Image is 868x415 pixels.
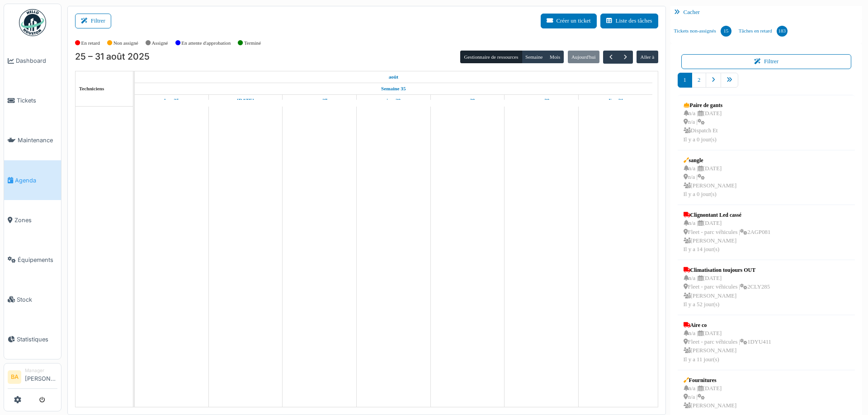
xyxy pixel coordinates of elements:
[460,51,522,63] button: Gestionnaire de ressources
[309,95,330,106] a: 27 août 2025
[735,19,791,43] a: Tâches en retard
[17,335,57,344] span: Statistiques
[692,73,706,88] a: 2
[19,9,46,36] img: Badge_color-CXgf-gQk.svg
[678,73,692,88] a: 1
[684,211,771,219] div: Clignontant Led cassé
[684,101,722,109] div: Paire de gants
[17,295,57,304] span: Stock
[4,121,61,160] a: Maintenance
[16,56,57,65] span: Dashboard
[637,51,658,63] button: Aller à
[15,176,57,185] span: Agenda
[17,96,57,105] span: Tickets
[670,19,735,43] a: Tickets non-assignés
[387,71,401,83] a: 25 août 2025
[244,39,261,47] label: Terminé
[678,73,855,95] nav: pager
[670,6,863,19] div: Cacher
[681,154,739,201] a: sangle n/a |[DATE] n/a | [PERSON_NAME]Il y a 0 jour(s)
[4,200,61,240] a: Zones
[681,264,772,311] a: Climatisation toujours OUT n/a |[DATE] Fleet - parc véhicules |2CLY285 [PERSON_NAME]Il y a 52 jou...
[4,319,61,359] a: Statistiques
[568,51,599,63] button: Aujourd'hui
[684,329,771,364] div: n/a | [DATE] Fleet - parc véhicules | 1DYU411 [PERSON_NAME] Il y a 11 jour(s)
[235,95,256,106] a: 26 août 2025
[684,376,737,384] div: Fournitures
[75,51,150,62] h2: 25 – 31 août 2025
[4,41,61,81] a: Dashboard
[4,81,61,121] a: Tickets
[681,99,725,146] a: Paire de gants n/a |[DATE] n/a | Dispatch EtIl y a 0 jour(s)
[162,95,181,106] a: 25 août 2025
[4,240,61,280] a: Équipements
[531,95,552,106] a: 30 août 2025
[546,51,564,63] button: Mois
[522,51,547,63] button: Semaine
[684,109,722,144] div: n/a | [DATE] n/a | Dispatch Et Il y a 0 jour(s)
[18,256,57,264] span: Équipements
[684,266,770,274] div: Climatisation toujours OUT
[79,86,104,91] span: Techniciens
[684,219,771,254] div: n/a | [DATE] Fleet - parc véhicules | 2AGP081 [PERSON_NAME] Il y a 14 jour(s)
[152,39,168,47] label: Assigné
[4,280,61,319] a: Stock
[81,39,100,47] label: En retard
[605,95,626,106] a: 31 août 2025
[684,274,770,309] div: n/a | [DATE] Fleet - parc véhicules | 2CLY285 [PERSON_NAME] Il y a 52 jour(s)
[4,160,61,200] a: Agenda
[681,209,773,256] a: Clignontant Led cassé n/a |[DATE] Fleet - parc véhicules |2AGP081 [PERSON_NAME]Il y a 14 jour(s)
[25,367,57,374] div: Manager
[14,216,57,224] span: Zones
[8,367,57,389] a: BA Manager[PERSON_NAME]
[684,321,771,329] div: Aire co
[618,51,633,64] button: Suivant
[113,39,138,47] label: Non assigné
[681,54,852,69] button: Filtrer
[684,164,737,199] div: n/a | [DATE] n/a | [PERSON_NAME] Il y a 0 jour(s)
[603,51,618,64] button: Précédent
[8,370,21,384] li: BA
[181,39,231,47] label: En attente d'approbation
[18,136,57,145] span: Maintenance
[379,83,408,94] a: Semaine 35
[75,14,111,28] button: Filtrer
[458,95,477,106] a: 29 août 2025
[600,14,658,28] button: Liste des tâches
[25,367,57,387] li: [PERSON_NAME]
[721,26,731,37] div: 15
[681,319,774,366] a: Aire co n/a |[DATE] Fleet - parc véhicules |1DYU411 [PERSON_NAME]Il y a 11 jour(s)
[541,14,597,28] button: Créer un ticket
[777,26,788,37] div: 183
[384,95,403,106] a: 28 août 2025
[684,156,737,164] div: sangle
